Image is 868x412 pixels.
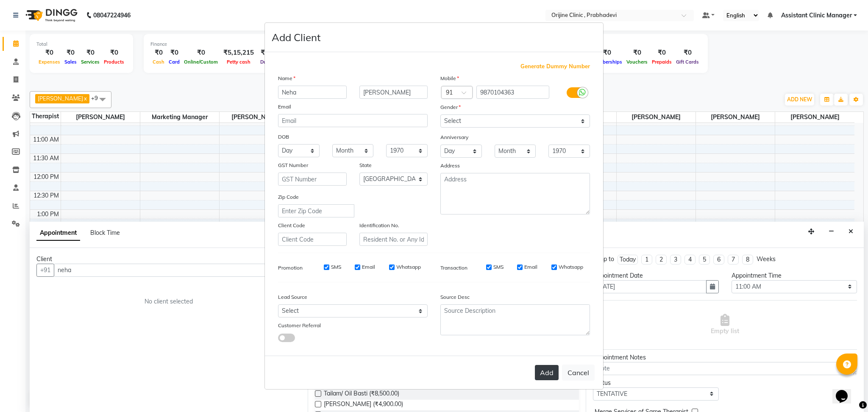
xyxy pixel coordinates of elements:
label: DOB [278,133,289,141]
input: Client Code [278,233,347,246]
input: Email [278,114,428,127]
label: GST Number [278,161,308,169]
label: Customer Referral [278,322,321,329]
span: Generate Dummy Number [520,62,590,71]
label: Anniversary [440,134,468,141]
label: Name [278,75,295,82]
label: Mobile [440,75,459,82]
label: Whatsapp [559,263,583,271]
label: SMS [493,263,504,271]
label: Client Code [278,222,305,229]
label: Promotion [278,264,303,272]
label: Identification No. [359,222,399,229]
label: Gender [440,103,461,111]
button: Cancel [562,365,595,381]
label: Zip Code [278,193,299,201]
label: Email [362,263,375,271]
button: Add [535,365,559,380]
input: Last Name [359,86,428,99]
label: Address [440,162,460,170]
input: Resident No. or Any Id [359,233,428,246]
label: Email [278,103,291,111]
label: State [359,161,372,169]
h4: Add Client [272,30,320,45]
input: Enter Zip Code [278,204,354,217]
label: Transaction [440,264,467,272]
label: Whatsapp [396,263,421,271]
label: Lead Source [278,293,307,301]
input: Mobile [476,86,550,99]
label: SMS [331,263,341,271]
input: First Name [278,86,347,99]
label: Source Desc [440,293,470,301]
input: GST Number [278,173,347,186]
label: Email [524,263,537,271]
